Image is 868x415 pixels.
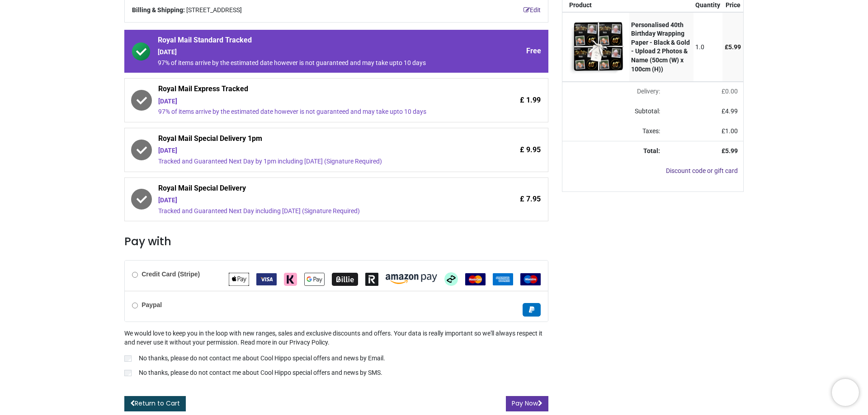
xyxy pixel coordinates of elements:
h3: Pay with [124,234,548,249]
p: No thanks, please do not contact me about Cool Hippo special offers and news by Email. [139,354,385,363]
img: Amazon Pay [386,274,437,284]
span: £ [722,107,738,115]
input: Credit Card (Stripe) [132,272,138,278]
input: No thanks, please do not contact me about Cool Hippo special offers and news by SMS. [124,370,132,376]
span: 5.99 [725,147,738,154]
img: Paypal [523,303,541,317]
p: No thanks, please do not contact me about Cool Hippo special offers and news by SMS. [139,368,382,378]
img: Klarna [284,273,297,286]
img: Billie [332,273,358,286]
div: Tracked and Guaranteed Next Day including [DATE] (Signature Required) [158,207,464,216]
span: 0.00 [725,88,738,95]
div: [DATE] [158,97,464,106]
img: Afterpay Clearpay [444,272,458,286]
div: We would love to keep you in the loop with new ranges, sales and exclusive discounts and offers. ... [124,329,548,379]
img: Revolut Pay [365,273,378,286]
img: ErEAAAABklEQVQDAELBuaYdoBSDAAAAAElFTkSuQmCC [569,18,627,76]
td: Delivery will be updated after choosing a new delivery method [562,82,666,102]
span: Amazon Pay [386,275,437,282]
span: 4.99 [725,107,738,115]
span: VISA [256,275,277,282]
img: Google Pay [304,273,325,286]
strong: £ [722,147,738,154]
div: 1.0 [695,43,720,52]
span: £ [725,43,741,51]
span: £ [722,88,738,95]
span: £ 9.95 [520,145,541,155]
span: Royal Mail Special Delivery [158,183,464,196]
span: Afterpay Clearpay [444,275,458,282]
span: Royal Mail Express Tracked [158,84,464,97]
img: VISA [256,273,277,285]
span: American Express [493,275,513,282]
div: [DATE] [158,196,464,205]
span: Paypal [523,306,541,313]
b: Credit Card (Stripe) [142,270,200,278]
div: 97% of items arrive by the estimated date however is not guaranteed and may take upto 10 days [158,59,464,68]
button: Pay Now [506,396,548,411]
span: Maestro [520,275,541,282]
span: Klarna [284,275,297,282]
img: MasterCard [465,273,486,285]
strong: Personalised 40th Birthday Wrapping Paper - Black & Gold - Upload 2 Photos & Name (50cm (W) x 100... [631,21,690,73]
img: American Express [493,273,513,285]
span: Google Pay [304,275,325,282]
input: Paypal [132,303,138,308]
span: [STREET_ADDRESS] [186,6,242,15]
a: Return to Cart [124,396,186,411]
span: Free [526,46,541,56]
div: Tracked and Guaranteed Next Day by 1pm including [DATE] (Signature Required) [158,157,464,166]
div: 97% of items arrive by the estimated date however is not guaranteed and may take upto 10 days [158,107,464,117]
div: [DATE] [158,146,464,155]
span: Royal Mail Standard Tracked [158,35,464,48]
iframe: Brevo live chat [832,379,859,406]
img: Maestro [520,273,541,285]
span: MasterCard [465,275,486,282]
img: Apple Pay [229,273,249,286]
span: £ 7.95 [520,194,541,204]
div: [DATE] [158,48,464,57]
span: Billie [332,275,358,282]
a: Discount code or gift card [666,167,738,174]
span: 5.99 [728,43,741,51]
span: Royal Mail Special Delivery 1pm [158,134,464,146]
span: Apple Pay [229,275,249,282]
span: £ 1.99 [520,95,541,105]
a: Edit [524,6,541,15]
input: No thanks, please do not contact me about Cool Hippo special offers and news by Email. [124,355,132,362]
span: £ [722,127,738,135]
span: Revolut Pay [365,275,378,282]
td: Subtotal: [562,102,666,121]
b: Paypal [142,301,162,308]
strong: Total: [643,147,660,154]
b: Billing & Shipping: [132,6,185,14]
td: Taxes: [562,121,666,141]
span: 1.00 [725,127,738,135]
